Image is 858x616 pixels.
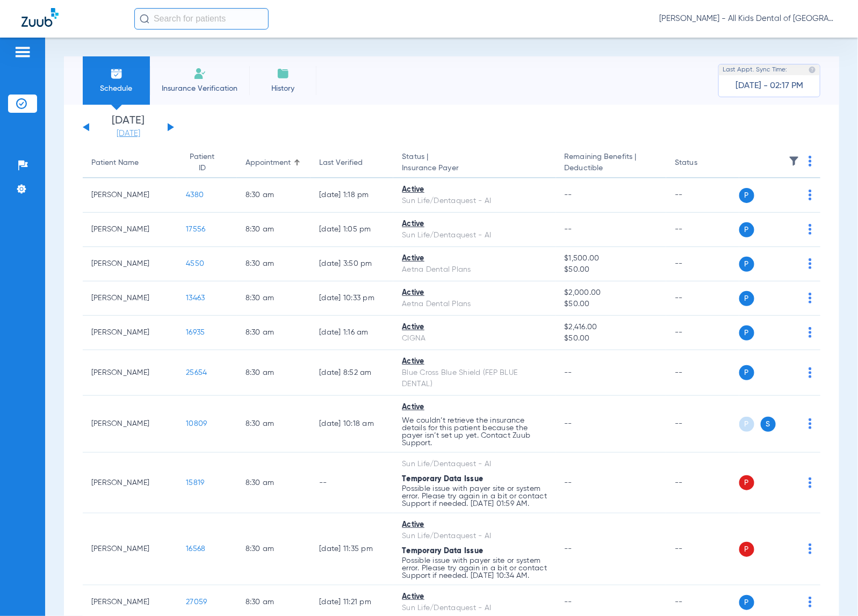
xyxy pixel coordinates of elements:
[809,258,812,269] img: group-dot-blue.svg
[402,356,547,367] div: Active
[237,396,311,453] td: 8:30 AM
[809,156,812,166] img: group-dot-blue.svg
[565,420,573,427] span: --
[393,148,556,178] th: Status |
[83,396,177,453] td: [PERSON_NAME]
[736,81,803,91] span: [DATE] - 02:17 PM
[739,595,754,610] span: P
[402,591,547,603] div: Active
[565,226,573,233] span: --
[158,83,241,94] span: Insurance Verification
[402,333,547,344] div: CIGNA
[565,299,658,310] span: $50.00
[809,293,812,303] img: group-dot-blue.svg
[666,350,739,396] td: --
[237,453,311,513] td: 8:30 AM
[565,598,573,606] span: --
[83,350,177,396] td: [PERSON_NAME]
[257,83,308,94] span: History
[83,453,177,513] td: [PERSON_NAME]
[739,325,754,340] span: P
[402,184,547,195] div: Active
[739,417,754,432] span: P
[739,291,754,306] span: P
[402,603,547,614] div: Sun Life/Dentaquest - AI
[666,148,739,178] th: Status
[193,67,206,80] img: Manual Insurance Verification
[809,66,816,74] img: last sync help info
[402,485,547,508] p: Possible issue with payer site or system error. Please try again in a bit or contact Support if n...
[319,157,385,169] div: Last Verified
[186,479,204,487] span: 15819
[565,163,658,174] span: Deductible
[739,188,754,203] span: P
[666,247,739,281] td: --
[809,477,812,488] img: group-dot-blue.svg
[565,333,658,344] span: $50.00
[402,402,547,413] div: Active
[556,148,667,178] th: Remaining Benefits |
[402,531,547,542] div: Sun Life/Dentaquest - AI
[739,475,754,490] span: P
[311,513,393,585] td: [DATE] 11:35 PM
[277,67,290,80] img: History
[739,257,754,272] span: P
[311,350,393,396] td: [DATE] 8:52 AM
[804,564,858,616] iframe: Chat Widget
[96,128,161,139] a: [DATE]
[311,316,393,350] td: [DATE] 1:16 AM
[666,316,739,350] td: --
[565,191,573,199] span: --
[739,365,754,380] span: P
[402,219,547,230] div: Active
[666,453,739,513] td: --
[809,418,812,429] img: group-dot-blue.svg
[186,151,228,174] div: Patient ID
[186,420,207,427] span: 10809
[83,178,177,213] td: [PERSON_NAME]
[237,281,311,316] td: 8:30 AM
[83,281,177,316] td: [PERSON_NAME]
[402,367,547,390] div: Blue Cross Blue Shield (FEP BLUE DENTAL)
[186,151,218,174] div: Patient ID
[402,163,547,174] span: Insurance Payer
[739,222,754,237] span: P
[311,396,393,453] td: [DATE] 10:18 AM
[402,264,547,276] div: Aetna Dental Plans
[237,178,311,213] td: 8:30 AM
[311,213,393,247] td: [DATE] 1:05 PM
[565,253,658,264] span: $1,500.00
[402,417,547,447] p: We couldn’t retrieve the insurance details for this patient because the payer isn’t set up yet. C...
[91,157,139,169] div: Patient Name
[723,64,787,75] span: Last Appt. Sync Time:
[666,213,739,247] td: --
[134,8,269,30] input: Search for patients
[666,396,739,453] td: --
[402,230,547,241] div: Sun Life/Dentaquest - AI
[402,287,547,299] div: Active
[186,545,205,553] span: 16568
[666,513,739,585] td: --
[402,322,547,333] div: Active
[186,369,207,376] span: 25654
[565,322,658,333] span: $2,416.00
[565,287,658,299] span: $2,000.00
[83,213,177,247] td: [PERSON_NAME]
[311,178,393,213] td: [DATE] 1:18 PM
[237,350,311,396] td: 8:30 AM
[809,367,812,378] img: group-dot-blue.svg
[237,247,311,281] td: 8:30 AM
[666,281,739,316] td: --
[809,190,812,200] img: group-dot-blue.svg
[237,213,311,247] td: 8:30 AM
[83,513,177,585] td: [PERSON_NAME]
[186,226,205,233] span: 17556
[666,178,739,213] td: --
[565,264,658,276] span: $50.00
[311,453,393,513] td: --
[91,157,169,169] div: Patient Name
[565,369,573,376] span: --
[809,224,812,235] img: group-dot-blue.svg
[311,247,393,281] td: [DATE] 3:50 PM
